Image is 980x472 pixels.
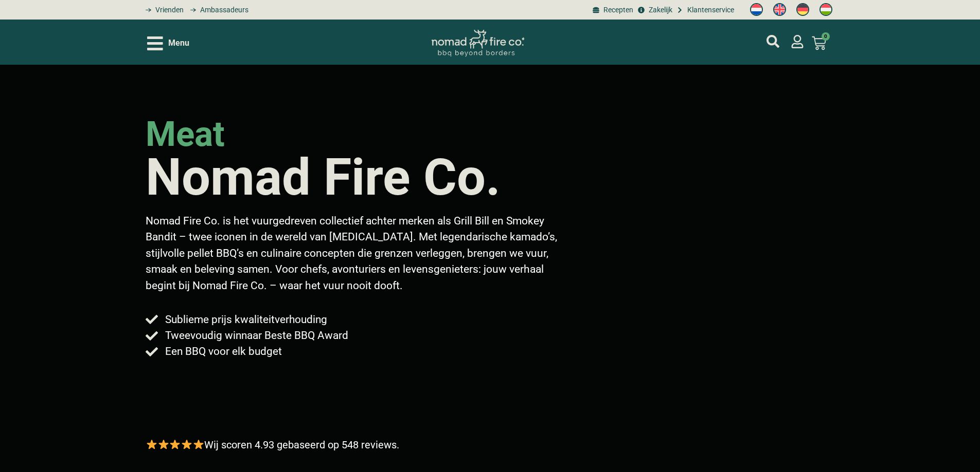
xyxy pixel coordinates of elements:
img: ⭐ [193,439,204,449]
img: ⭐ [147,439,157,449]
img: Nomad Logo [432,30,524,57]
a: grill bill klantenservice [675,5,734,15]
img: ⭐ [182,439,192,449]
a: 0 [799,30,839,56]
p: Wij scoren 4.93 gebaseerd op 548 reviews. [146,437,399,452]
a: grill bill vrienden [142,5,184,15]
p: Nomad Fire Co. is het vuurgedreven collectief achter merken als Grill Bill en Smokey Bandit – twe... [146,213,565,294]
a: grill bill zakeljk [636,5,672,15]
h2: meat [146,117,225,152]
a: grill bill ambassadors [186,5,248,15]
span: Sublieme prijs kwaliteitverhouding [163,312,327,328]
a: Switch to Hongaars [814,1,838,19]
span: Ambassadeurs [198,5,248,15]
img: Engels [773,3,786,16]
a: mijn account [767,35,779,48]
span: Klantenservice [685,5,734,15]
span: 0 [822,32,830,41]
img: Hongaars [819,3,832,16]
span: Menu [168,37,189,49]
a: BBQ recepten [591,5,633,15]
h1: Nomad Fire Co. [146,152,501,203]
img: Duits [796,3,809,16]
span: Vrienden [153,5,184,15]
span: Zakelijk [646,5,672,15]
a: mijn account [791,35,804,48]
span: Tweevoudig winnaar Beste BBQ Award [163,328,348,344]
div: Open/Close Menu [147,34,189,52]
span: Een BBQ voor elk budget [163,344,282,360]
a: Switch to Engels [768,1,791,19]
a: Switch to Duits [791,1,814,19]
img: ⭐ [158,439,169,449]
span: Recepten [601,5,633,15]
img: Nederlands [750,3,763,16]
img: ⭐ [170,439,180,449]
